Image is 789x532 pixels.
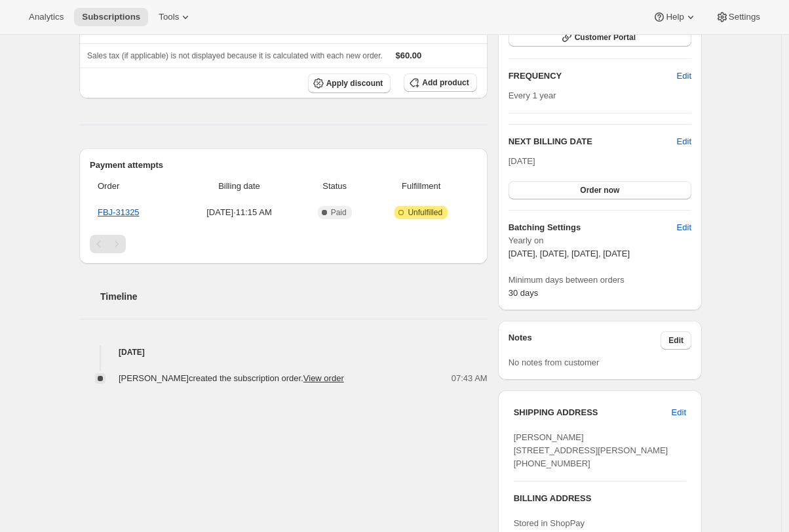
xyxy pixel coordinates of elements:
[90,235,477,253] nav: Pagination
[374,180,469,193] span: Fulfillment
[308,73,391,93] button: Apply discount
[668,335,683,346] span: Edit
[514,406,672,419] h3: SHIPPING ADDRESS
[509,358,600,367] span: No notes from customer
[661,331,691,350] button: Edit
[159,12,179,22] span: Tools
[509,274,691,287] span: Minimum days between orders
[404,73,476,92] button: Add product
[90,172,178,201] th: Order
[672,406,686,419] span: Edit
[677,70,691,83] span: Edit
[326,78,383,89] span: Apply discount
[509,70,677,83] h2: FREQUENCY
[82,12,140,22] span: Subscriptions
[666,12,683,22] span: Help
[509,91,556,100] span: Every 1 year
[509,135,677,148] h2: NEXT BILLING DATE
[182,206,296,219] span: [DATE] · 11:15 AM
[509,234,691,247] span: Yearly on
[509,181,691,199] button: Order now
[729,12,760,22] span: Settings
[514,432,668,468] span: [PERSON_NAME] [STREET_ADDRESS][PERSON_NAME] [PHONE_NUMBER]
[509,221,677,234] h6: Batching Settings
[575,32,636,43] span: Customer Portal
[119,373,344,383] span: [PERSON_NAME] created the subscription order.
[669,66,699,87] button: Edit
[669,217,699,238] button: Edit
[151,8,200,26] button: Tools
[580,185,619,195] span: Order now
[514,518,585,528] span: Stored in ShopPay
[21,8,71,26] button: Analytics
[100,290,488,303] h2: Timeline
[29,12,64,22] span: Analytics
[677,135,691,148] button: Edit
[509,28,691,47] button: Customer Portal
[304,180,366,193] span: Status
[422,77,469,88] span: Add product
[182,180,296,193] span: Billing date
[509,156,535,166] span: [DATE]
[98,207,140,217] a: FBJ-31325
[645,8,704,26] button: Help
[396,51,422,60] span: $60.00
[514,492,686,505] h3: BILLING ADDRESS
[708,8,768,26] button: Settings
[452,372,488,385] span: 07:43 AM
[90,159,477,172] h2: Payment attempts
[509,249,630,258] span: [DATE], [DATE], [DATE], [DATE]
[509,331,661,350] h3: Notes
[509,288,539,298] span: 30 days
[303,373,344,383] a: View order
[74,8,148,26] button: Subscriptions
[408,207,442,218] span: Unfulfilled
[87,51,383,60] span: Sales tax (if applicable) is not displayed because it is calculated with each new order.
[664,402,694,423] button: Edit
[677,221,691,234] span: Edit
[331,207,347,218] span: Paid
[79,346,488,359] h4: [DATE]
